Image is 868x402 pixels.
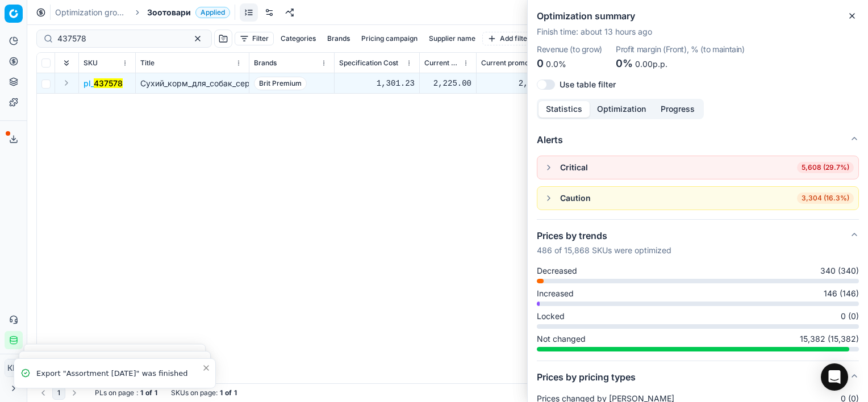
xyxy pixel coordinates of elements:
button: Expand all [60,56,73,70]
span: Decreased [537,265,577,277]
span: 0 (0) [841,311,859,322]
button: Pricing campaign [357,32,422,45]
strong: of [145,388,152,397]
strong: 1 [155,388,157,397]
strong: 1 [234,388,237,397]
div: 2,225.00 [481,78,557,89]
p: Finish time : about 13 hours ago [537,26,859,37]
span: Зоотовари [147,7,191,18]
button: Statistics [539,101,590,118]
span: Locked [537,311,565,322]
span: SKU [84,58,98,68]
div: : [95,388,157,397]
div: Prices by trends486 of 15,868 SKUs were optimized [537,265,859,361]
span: 340 (340) [820,265,859,277]
div: 2,225.00 [424,78,471,89]
button: Close toast [199,361,213,375]
div: Caution [560,192,591,204]
strong: of [225,388,232,397]
mark: 437578 [94,78,123,88]
span: Title [140,58,155,68]
button: Prices by pricing types [537,361,859,393]
nav: breadcrumb [55,7,230,18]
div: Open Intercom Messenger [821,363,848,391]
p: 486 of 15,868 SKUs were optimized [537,245,671,256]
span: pl_ [84,78,123,89]
span: 15,382 (15,382) [800,333,859,345]
span: КM [5,359,22,376]
button: Add filter [482,32,535,45]
span: ЗоотовариApplied [147,7,230,18]
nav: pagination [36,386,81,400]
span: Current promo price [481,58,545,68]
button: Categories [276,32,320,45]
span: 0.00p.p. [635,59,667,69]
strong: 1 [220,388,223,397]
button: Alerts [537,124,859,156]
div: Alerts [537,156,859,219]
span: 146 (146) [824,288,859,299]
h2: Optimization summary [537,9,859,23]
span: 0 [537,57,544,69]
span: Specification Cost [339,58,398,68]
div: Export "Assortment [DATE]" was finished [36,368,202,379]
button: Prices by trends486 of 15,868 SKUs were optimized [537,220,859,265]
span: Brands [254,58,277,68]
label: Use table filter [560,81,616,89]
button: Filter [235,32,274,45]
dt: Profit margin (Front), % (to maintain) [616,45,745,53]
button: КM [5,359,23,377]
span: Сухий_корм_для_собак_середніх_порід_Brit_Premium_Dog_Adult_М_з_куркою_15_кг [140,78,462,88]
button: Optimization [590,101,653,118]
span: 0% [616,57,633,69]
button: Brands [323,32,354,45]
span: Not changed [537,333,586,345]
div: Critical [560,162,588,173]
div: 1,301.23 [339,78,415,89]
strong: 1 [140,388,143,397]
span: PLs on page [95,388,134,397]
a: Optimization groups [55,7,128,18]
button: Supplier name [424,32,480,45]
span: 0.0% [546,59,566,69]
span: Current price [424,58,460,68]
input: Search by SKU or title [57,33,182,44]
span: Increased [537,288,574,299]
span: 3,304 (16.3%) [797,192,854,204]
button: Go to next page [68,386,81,400]
span: SKUs on page : [171,388,218,397]
button: Progress [653,101,702,118]
button: Expand [60,76,73,90]
button: 1 [52,386,65,400]
h5: Prices by trends [537,229,671,242]
span: Brit Premium [254,77,307,90]
button: Go to previous page [36,386,50,400]
span: Applied [195,7,230,18]
span: 5,608 (29.7%) [797,162,854,173]
dt: Revenue (to grow) [537,45,602,53]
button: pl_437578 [84,78,123,89]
